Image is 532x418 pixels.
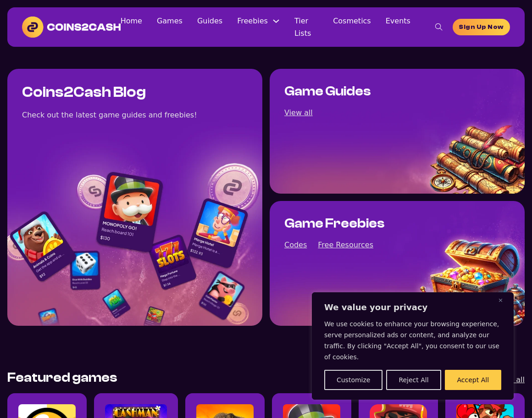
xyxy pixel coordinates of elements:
[272,17,280,25] button: Freebies Sub menu
[324,302,501,313] p: We value your privacy
[499,298,503,302] img: Close
[425,18,453,36] button: toggle search
[312,292,514,400] div: We value your privacy
[453,19,510,35] a: homepage
[157,15,183,27] a: Games
[294,15,318,39] a: Tier Lists
[284,216,385,232] h2: Game Freebies
[7,370,117,386] h2: Featured games
[22,17,121,38] img: Coins2Cash Logo
[284,106,313,119] a: View all game guides
[197,15,222,27] a: Guides
[22,84,146,101] h1: Coins2Cash Blog
[318,239,373,251] a: View all posts about free resources
[499,295,510,306] button: Close
[284,84,371,100] h2: Game Guides
[22,109,197,121] div: Check out the latest game guides and freebies!
[386,370,441,390] button: Reject All
[386,15,410,27] a: Events
[324,370,382,390] button: Customize
[324,318,501,362] p: We use cookies to enhance your browsing experience, serve personalized ads or content, and analyz...
[121,15,142,27] a: Home
[333,15,371,27] a: Cosmetics
[445,370,501,390] button: Accept All
[284,239,307,251] a: View all game codes
[237,15,268,27] a: Freebies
